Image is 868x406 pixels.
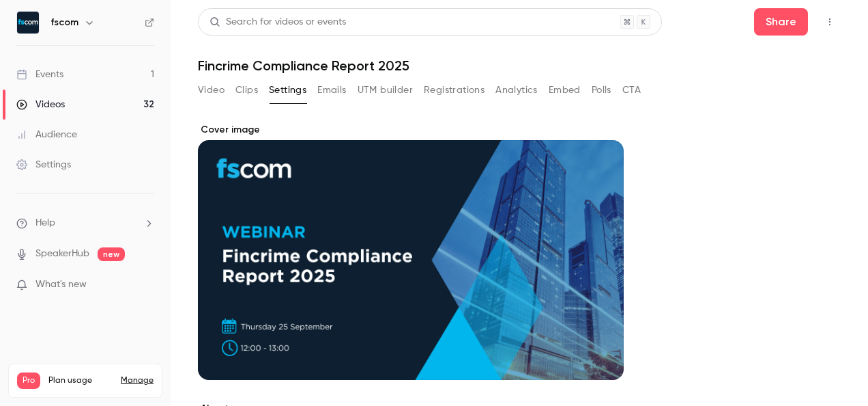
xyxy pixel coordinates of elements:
[48,375,113,386] span: Plan usage
[16,68,63,81] div: Events
[424,79,484,101] button: Registrations
[209,15,346,29] div: Search for videos or events
[198,123,624,137] label: Cover image
[16,158,71,172] div: Settings
[50,16,78,29] h6: fscom
[317,79,346,101] button: Emails
[98,247,125,261] span: new
[549,79,581,101] button: Embed
[198,123,624,380] section: Cover image
[35,247,89,261] a: SpeakerHub
[622,79,641,101] button: CTA
[35,216,55,230] span: Help
[121,375,154,386] a: Manage
[138,279,154,291] iframe: Noticeable Trigger
[754,8,808,36] button: Share
[819,11,841,33] button: Top Bar Actions
[358,79,413,101] button: UTM builder
[16,128,77,141] div: Audience
[35,278,87,292] span: What's new
[198,79,225,101] button: Video
[16,216,154,230] li: help-dropdown-opener
[17,12,39,33] img: fscom
[495,79,538,101] button: Analytics
[592,79,611,101] button: Polls
[198,57,841,74] h1: Fincrime Compliance Report 2025
[235,79,258,101] button: Clips
[16,98,65,111] div: Videos
[269,79,306,101] button: Settings
[17,373,40,389] span: Pro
